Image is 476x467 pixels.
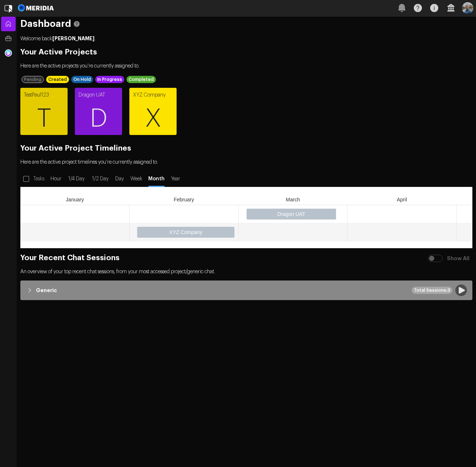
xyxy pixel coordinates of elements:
label: Show All [445,252,472,265]
h2: Your Active Projects [20,49,472,56]
div: In Progress [95,76,124,83]
p: Here are the active projects you're currently assigned to. [20,62,472,70]
div: Total Sessions: 3 [412,287,452,294]
a: XYZ CompanyX [129,88,177,135]
span: Hour [49,175,63,183]
span: 1/4 Day [66,175,86,183]
span: T [20,97,68,140]
label: Tasks [32,172,47,185]
h2: Your Recent Chat Sessions [20,254,472,262]
a: Dragon UATD [75,88,122,135]
p: An overview of your top recent chat sessions, from your most accessed project/generic chat. [20,268,472,275]
span: D [75,97,122,140]
h1: Dashboard [20,20,472,28]
div: Completed [126,76,156,83]
span: Year [169,175,182,183]
span: Month [148,175,165,183]
span: 1/2 Day [90,175,110,183]
span: X [129,97,177,140]
div: Pending [21,76,44,83]
div: On Hold [71,76,93,83]
h2: Your Active Project Timelines [20,145,472,152]
p: Welcome back . [20,35,472,42]
a: TestPaul123T [20,88,68,135]
img: Generic Chat [5,49,12,57]
button: GenericTotal Sessions:3 [22,282,471,298]
a: Generic Chat [1,46,16,60]
span: Week [129,175,144,183]
strong: [PERSON_NAME] [52,36,94,41]
p: Here are the active project timelines you're currently assigned to. [20,159,472,166]
div: Created [46,76,69,83]
span: Day [114,175,125,183]
img: Profile Icon [462,2,473,14]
